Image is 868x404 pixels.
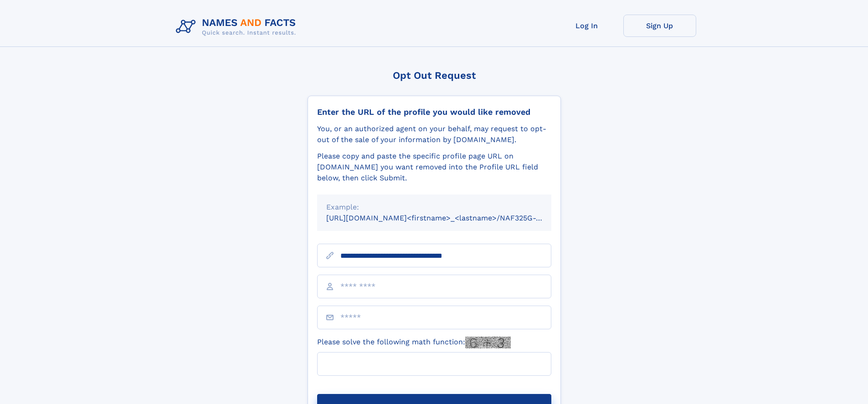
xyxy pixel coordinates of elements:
label: Please solve the following math function: [317,337,511,348]
div: Enter the URL of the profile you would like removed [317,107,551,117]
div: You, or an authorized agent on your behalf, may request to opt-out of the sale of your informatio... [317,123,551,145]
img: Logo Names and Facts [172,15,303,39]
small: [URL][DOMAIN_NAME]<firstname>_<lastname>/NAF325G-xxxxxxxx [326,214,569,222]
div: Opt Out Request [308,70,561,81]
a: Log In [550,15,623,37]
a: Sign Up [623,15,696,37]
div: Please copy and paste the specific profile page URL on [DOMAIN_NAME] you want removed into the Pr... [317,151,551,184]
div: Example: [326,202,542,213]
